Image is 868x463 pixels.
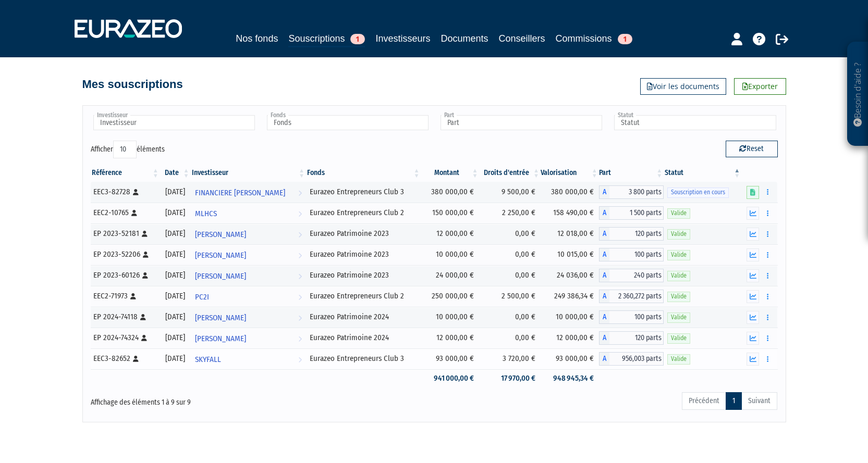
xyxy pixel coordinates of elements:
div: EP 2024-74324 [93,332,156,343]
a: Souscriptions1 [288,31,365,47]
select: Afficheréléments [113,141,137,158]
span: FINANCIERE [PERSON_NAME] [195,183,285,203]
span: 1 500 parts [609,206,664,220]
span: [PERSON_NAME] [195,246,246,265]
div: A - Eurazeo Patrimoine 2023 [599,269,664,282]
i: [Français] Personne physique [131,210,137,216]
span: Valide [667,229,690,239]
td: 17 970,00 € [479,369,541,387]
a: Conseillers [499,31,545,46]
button: Reset [726,141,778,157]
div: A - Eurazeo Patrimoine 2024 [599,310,664,324]
td: 158 490,00 € [541,203,599,223]
span: Valide [667,292,690,302]
span: A [599,331,609,345]
div: [DATE] [164,353,187,364]
div: [DATE] [164,332,187,343]
i: Voir l'investisseur [298,308,302,328]
div: [DATE] [164,228,187,239]
i: [Français] Personne physique [141,335,147,341]
span: 120 parts [609,331,664,345]
a: [PERSON_NAME] [191,307,307,328]
a: FINANCIERE [PERSON_NAME] [191,182,307,203]
th: Date: activer pour trier la colonne par ordre croissant [160,164,191,182]
th: Droits d'entrée: activer pour trier la colonne par ordre croissant [479,164,541,182]
td: 941 000,00 € [421,369,480,387]
td: 12 018,00 € [541,223,599,244]
span: A [599,185,609,199]
th: Fonds: activer pour trier la colonne par ordre croissant [306,164,421,182]
td: 150 000,00 € [421,203,480,223]
i: [Français] Personne physique [133,189,139,195]
div: Eurazeo Entrepreneurs Club 3 [310,353,417,364]
div: EEC2-71973 [93,291,156,302]
span: 100 parts [609,248,664,261]
span: [PERSON_NAME] [195,329,246,348]
th: Montant: activer pour trier la colonne par ordre croissant [421,164,480,182]
td: 380 000,00 € [421,182,480,203]
div: EEC3-82728 [93,186,156,197]
span: Souscription en cours [667,187,729,197]
span: 240 parts [609,269,664,282]
div: A - Eurazeo Patrimoine 2024 [599,331,664,345]
td: 10 015,00 € [541,244,599,265]
span: A [599,227,609,241]
th: Valorisation: activer pour trier la colonne par ordre croissant [541,164,599,182]
div: Eurazeo Patrimoine 2023 [310,228,417,239]
div: [DATE] [164,291,187,302]
td: 93 000,00 € [421,348,480,369]
span: 3 800 parts [609,185,664,199]
td: 2 250,00 € [479,203,541,223]
i: [Français] Personne physique [133,356,139,362]
td: 10 000,00 € [541,307,599,328]
i: Voir l'investisseur [298,287,302,307]
a: MLHCS [191,203,307,223]
span: A [599,352,609,366]
span: MLHCS [195,204,217,223]
td: 10 000,00 € [421,244,480,265]
a: SKYFALL [191,348,307,369]
td: 2 500,00 € [479,286,541,307]
td: 9 500,00 € [479,182,541,203]
div: Eurazeo Patrimoine 2024 [310,311,417,322]
i: Voir l'investisseur [298,350,302,369]
td: 12 000,00 € [421,223,480,244]
i: [Français] Personne physique [142,272,148,279]
a: [PERSON_NAME] [191,328,307,348]
div: A - Eurazeo Entrepreneurs Club 3 [599,352,664,366]
span: 1 [618,34,632,44]
td: 93 000,00 € [541,348,599,369]
th: Statut : activer pour trier la colonne par ordre d&eacute;croissant [664,164,741,182]
div: Eurazeo Patrimoine 2023 [310,249,417,260]
span: 1 [350,34,365,44]
td: 380 000,00 € [541,182,599,203]
td: 12 000,00 € [541,328,599,348]
span: 956,003 parts [609,352,664,366]
a: PC2I [191,286,307,307]
a: [PERSON_NAME] [191,223,307,244]
span: SKYFALL [195,350,221,369]
div: A - Eurazeo Entrepreneurs Club 3 [599,185,664,199]
i: Voir l'investisseur [298,267,302,286]
h4: Mes souscriptions [82,78,183,91]
td: 0,00 € [479,223,541,244]
th: Référence : activer pour trier la colonne par ordre croissant [91,164,160,182]
div: [DATE] [164,311,187,322]
span: Valide [667,354,690,364]
i: Voir l'investisseur [298,225,302,244]
div: A - Eurazeo Entrepreneurs Club 2 [599,290,664,303]
a: [PERSON_NAME] [191,244,307,265]
td: 10 000,00 € [421,307,480,328]
span: 2 360,272 parts [609,290,664,303]
td: 0,00 € [479,265,541,286]
i: Voir l'investisseur [298,183,302,203]
span: A [599,310,609,324]
div: EP 2024-74118 [93,311,156,322]
i: Voir l'investisseur [298,246,302,265]
div: Eurazeo Patrimoine 2023 [310,270,417,281]
span: Valide [667,333,690,343]
a: Exporter [734,78,786,95]
div: Eurazeo Entrepreneurs Club 3 [310,186,417,197]
span: A [599,269,609,282]
div: Affichage des éléments 1 à 9 sur 9 [91,391,368,408]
